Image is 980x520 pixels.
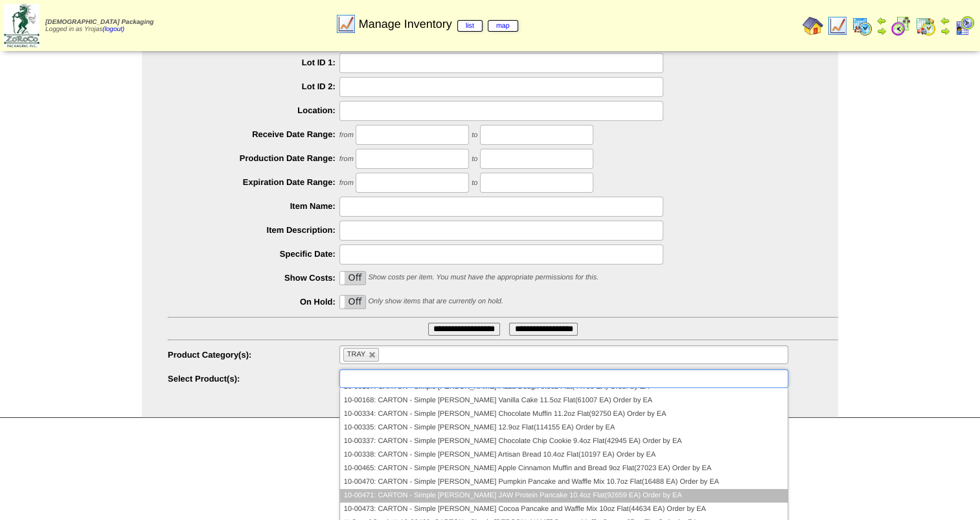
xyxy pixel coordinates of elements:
li: 10-00465: CARTON - Simple [PERSON_NAME] Apple Cinnamon Muffin and Bread 9oz Flat(27023 EA) Order ... [340,462,788,475]
span: Show costs per item. You must have the appropriate permissions for this. [368,274,598,281]
img: zoroco-logo-small.webp [4,4,40,47]
a: list [457,20,483,32]
span: to [472,155,477,163]
a: (logout) [102,26,124,33]
img: line_graph.gif [827,16,848,36]
span: from [339,179,354,187]
img: line_graph.gif [336,14,356,34]
label: Lot ID 2: [168,81,339,91]
label: Item Description: [168,225,339,235]
a: map [488,20,518,32]
label: Production Date Range: [168,153,339,163]
span: Manage Inventory [359,17,518,31]
li: 10-00473: CARTON - Simple [PERSON_NAME] Cocoa Pancake and Waffle Mix 10oz Flat(44634 EA) Order by EA [340,503,788,516]
li: 10-00335: CARTON - Simple [PERSON_NAME] 12.9oz Flat(114155 EA) Order by EA [340,421,788,435]
span: from [339,155,354,163]
img: arrowright.gif [876,26,887,36]
label: Lot ID 1: [168,58,339,67]
img: arrowleft.gif [876,16,887,26]
img: calendarinout.gif [915,16,936,36]
li: 10-00168: CARTON - Simple [PERSON_NAME] Vanilla Cake 11.5oz Flat(61007 EA) Order by EA [340,394,788,407]
span: TRAY [347,351,366,358]
span: to [472,179,477,187]
img: calendarblend.gif [891,16,911,36]
li: 10-00470: CARTON - Simple [PERSON_NAME] Pumpkin Pancake and Waffle Mix 10.7oz Flat(16488 EA) Orde... [340,475,788,489]
label: Show Costs: [168,273,339,283]
label: Specific Date: [168,249,339,259]
span: to [472,131,477,139]
label: Off [340,296,365,309]
label: Location: [168,105,339,115]
label: Expiration Date Range: [168,177,339,187]
img: home.gif [803,16,823,36]
label: Off [340,272,365,285]
li: 10-00471: CARTON - Simple [PERSON_NAME] JAW Protein Pancake 10.4oz Flat(92659 EA) Order by EA [340,489,788,503]
label: Receive Date Range: [168,129,339,139]
label: Item Name: [168,201,339,211]
label: Select Product(s): [168,374,339,384]
span: [DEMOGRAPHIC_DATA] Packaging [45,19,154,26]
img: calendarprod.gif [852,16,872,36]
div: OnOff [339,295,366,309]
li: 10-00338: CARTON - Simple [PERSON_NAME] Artisan Bread 10.4oz Flat(10197 EA) Order by EA [340,448,788,462]
span: Logged in as Yrojas [45,19,154,33]
img: arrowright.gif [940,26,950,36]
span: from [339,131,354,139]
img: arrowleft.gif [940,16,950,26]
li: 10-00337: CARTON - Simple [PERSON_NAME] Chocolate Chip Cookie 9.4oz Flat(42945 EA) Order by EA [340,435,788,448]
img: calendarcustomer.gif [954,16,975,36]
div: OnOff [339,271,366,285]
li: 10-00334: CARTON - Simple [PERSON_NAME] Chocolate Muffin 11.2oz Flat(92750 EA) Order by EA [340,407,788,421]
label: On Hold: [168,297,339,307]
label: Product Category(s): [168,350,339,360]
span: Only show items that are currently on hold. [368,298,503,305]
